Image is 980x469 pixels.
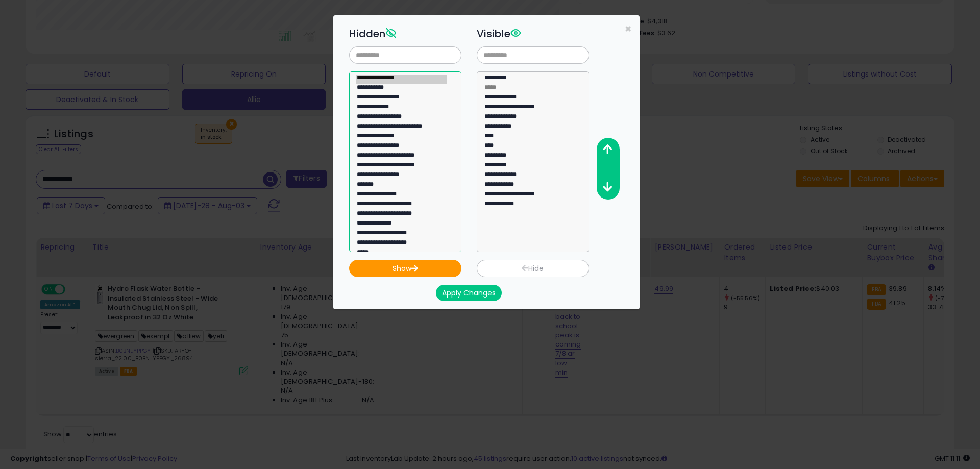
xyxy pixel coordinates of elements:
button: Show [349,260,461,277]
button: Hide [477,260,589,277]
h3: Hidden [349,26,461,41]
span: × [625,21,631,36]
h3: Visible [477,26,589,41]
button: Apply Changes [436,285,502,301]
